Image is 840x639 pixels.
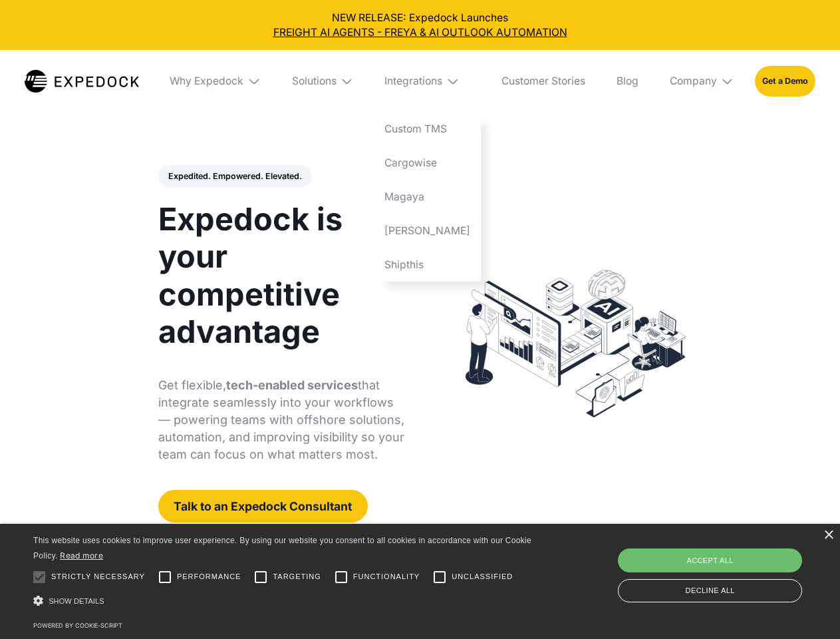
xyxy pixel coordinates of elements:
[374,112,481,282] nav: Integrations
[619,495,840,639] iframe: Chat Widget
[452,571,513,582] span: Unclassified
[33,622,122,629] a: Powered by cookie-script
[755,66,815,96] a: Get a Demo
[606,50,648,112] a: Blog
[273,571,321,582] span: Targeting
[11,25,830,40] a: FREIGHT AI AGENTS - FREYA & AI OUTLOOK AUTOMATION
[49,597,104,605] span: Show details
[374,180,481,214] a: Magaya
[60,550,103,560] a: Read more
[158,200,405,350] h1: Expedock is your competitive advantage
[281,50,364,112] div: Solutions
[226,378,358,392] strong: tech-enabled services
[374,214,481,248] a: [PERSON_NAME]
[177,571,241,582] span: Performance
[670,75,717,88] div: Company
[51,571,145,582] span: Strictly necessary
[491,50,595,112] a: Customer Stories
[384,75,442,88] div: Integrations
[170,75,243,88] div: Why Expedock
[158,377,405,463] p: Get flexible, that integrate seamlessly into your workflows — powering teams with offshore soluti...
[292,75,337,88] div: Solutions
[374,50,481,112] div: Integrations
[158,490,368,523] a: Talk to an Expedock Consultant
[659,50,744,112] div: Company
[374,112,481,146] a: Custom TMS
[374,146,481,180] a: Cargowise
[374,248,481,282] a: Shipthis
[33,592,536,610] div: Show details
[33,536,531,560] span: This website uses cookies to improve user experience. By using our website you consent to all coo...
[11,11,830,40] div: NEW RELEASE: Expedock Launches
[160,50,271,112] div: Why Expedock
[353,571,420,582] span: Functionality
